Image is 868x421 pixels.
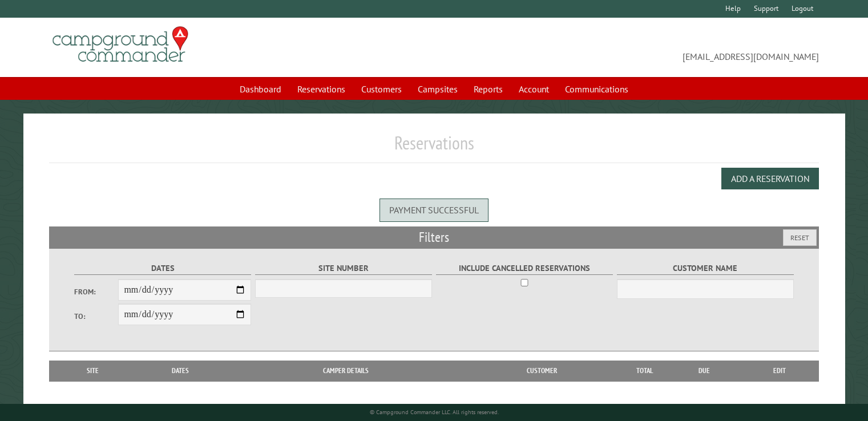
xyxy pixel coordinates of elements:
th: Dates [131,361,230,381]
button: Reset [783,229,817,246]
th: Edit [741,361,819,381]
small: © Campground Commander LLC. All rights reserved. [370,408,499,416]
div: Payment successful [380,199,488,221]
label: Dates [74,262,252,275]
label: Include Cancelled Reservations [436,262,613,275]
a: Reports [467,78,510,100]
th: Camper Details [230,361,462,381]
a: Account [512,78,556,100]
a: Communications [558,78,635,100]
label: Customer Name [617,262,794,275]
span: [EMAIL_ADDRESS][DOMAIN_NAME] [434,31,819,63]
a: Campsites [411,78,465,100]
a: Customers [354,78,409,100]
img: Campground Commander [49,22,192,67]
a: Reservations [290,78,352,100]
h1: Reservations [49,132,819,163]
button: Add a Reservation [721,168,819,189]
th: Customer [462,361,622,381]
th: Due [668,361,741,381]
label: From: [74,286,119,297]
h2: Filters [49,226,819,248]
label: Site Number [255,262,433,275]
th: Site [55,361,131,381]
th: Total [622,361,668,381]
a: Dashboard [233,78,288,100]
label: To: [74,311,119,322]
